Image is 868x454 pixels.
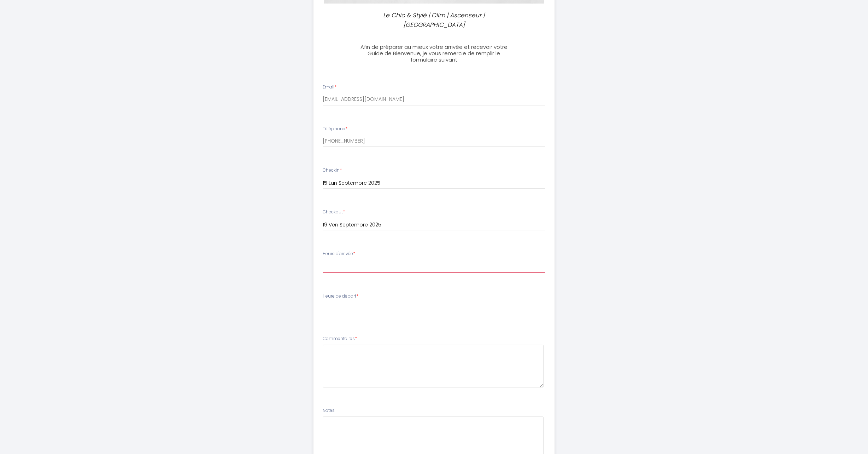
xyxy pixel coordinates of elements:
label: Heure de départ [323,293,358,300]
label: Téléphone [323,126,347,132]
label: Email [323,84,336,91]
p: Le Chic & Stylé | Clim | Ascenseur | [GEOGRAPHIC_DATA] [358,11,510,29]
label: Notes [323,407,335,414]
label: Commentaires [323,335,357,342]
label: Checkin [323,167,342,174]
h3: Afin de préparer au mieux votre arrivée et recevoir votre Guide de Bienvenue, je vous remercie de... [355,44,512,63]
label: Checkout [323,209,345,215]
label: Heure d'arrivée [323,251,355,257]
